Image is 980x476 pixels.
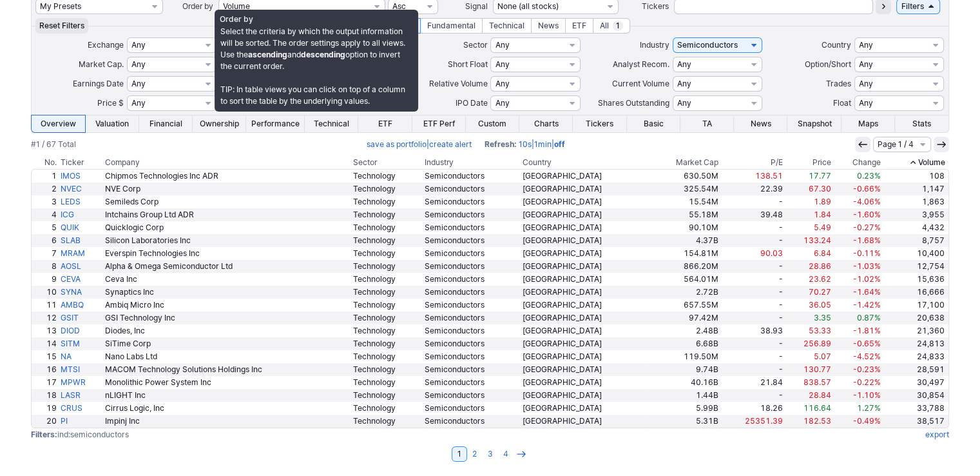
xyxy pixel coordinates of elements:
[103,337,351,350] a: SiTime Corp
[521,183,649,195] a: [GEOGRAPHIC_DATA]
[809,326,831,335] span: 53.33
[351,299,423,312] a: Technology
[809,184,831,193] span: 67.30
[853,210,881,219] span: -1.60%
[554,139,565,149] a: off
[720,234,784,247] a: -
[593,18,630,34] div: All
[59,286,103,299] a: SYNA
[649,389,720,402] a: 1.44B
[521,260,649,273] a: [GEOGRAPHIC_DATA]
[351,402,423,415] a: Technology
[32,247,59,260] a: 7
[32,363,59,376] a: 16
[351,350,423,363] a: Technology
[720,247,784,260] a: 90.03
[423,299,521,312] a: Semiconductors
[32,312,59,324] a: 12
[59,234,103,247] a: SLAB
[833,273,883,286] a: -1.02%
[351,195,423,208] a: Technology
[521,350,649,363] a: [GEOGRAPHIC_DATA]
[883,208,948,221] a: 3,955
[193,115,246,132] a: Ownership
[59,415,103,428] a: PI
[498,446,514,462] a: 4
[103,247,351,260] a: Everspin Technologies Inc
[351,389,423,402] a: Technology
[883,337,948,350] a: 24,813
[59,247,103,260] a: MRAM
[35,18,88,34] button: Reset Filters
[423,208,521,221] a: Semiconductors
[32,208,59,221] a: 4
[103,376,351,389] a: Monolithic Power System Inc
[351,273,423,286] a: Technology
[59,195,103,208] a: LEDS
[803,403,831,413] span: 116.64
[59,208,103,221] a: ICG
[351,221,423,234] a: Technology
[814,197,831,206] span: 1.89
[720,389,784,402] a: -
[720,260,784,273] a: -
[103,415,351,428] a: Impinj Inc
[809,287,831,297] span: 70.27
[883,324,948,337] a: 21,360
[833,389,883,402] a: -1.10%
[649,195,720,208] a: 15.54M
[521,208,649,221] a: [GEOGRAPHIC_DATA]
[59,273,103,286] a: CEVA
[803,377,831,387] span: 838.57
[853,352,881,361] span: -4.52%
[59,299,103,312] a: AMBQ
[521,415,649,428] a: [GEOGRAPHIC_DATA]
[367,138,472,151] span: |
[467,446,483,462] a: 2
[351,247,423,260] a: Technology
[853,248,881,258] span: -0.11%
[103,260,351,273] a: Alpha & Omega Semiconductor Ltd
[649,273,720,286] a: 564.01M
[521,389,649,402] a: [GEOGRAPHIC_DATA]
[649,170,720,183] a: 630.50M
[734,115,787,132] a: News
[521,170,649,183] a: [GEOGRAPHIC_DATA]
[649,234,720,247] a: 4.37B
[423,260,521,273] a: Semiconductors
[103,324,351,337] a: Diodes, Inc
[423,324,521,337] a: Semiconductors
[423,363,521,376] a: Semiconductors
[59,312,103,324] a: GSIT
[649,286,720,299] a: 2.72B
[649,260,720,273] a: 866.20M
[429,139,472,149] a: create alert
[720,337,784,350] a: -
[853,197,881,206] span: -4.06%
[521,376,649,389] a: [GEOGRAPHIC_DATA]
[883,299,948,312] a: 17,100
[784,415,832,428] a: 182.53
[59,337,103,350] a: SITM
[521,402,649,415] a: [GEOGRAPHIC_DATA]
[420,18,483,34] div: Fundamental
[423,312,521,324] a: Semiconductors
[833,195,883,208] a: -4.06%
[423,286,521,299] a: Semiconductors
[482,18,532,34] div: Technical
[814,223,831,232] span: 5.49
[649,247,720,260] a: 154.81M
[423,350,521,363] a: Semiconductors
[423,234,521,247] a: Semiconductors
[857,403,881,413] span: 1.27%
[853,287,881,297] span: -1.64%
[103,286,351,299] a: Synaptics Inc
[784,208,832,221] a: 1.84
[720,208,784,221] a: 39.48
[833,247,883,260] a: -0.11%
[853,339,881,348] span: -0.65%
[833,286,883,299] a: -1.64%
[680,115,734,132] a: TA
[833,221,883,234] a: -0.27%
[351,234,423,247] a: Technology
